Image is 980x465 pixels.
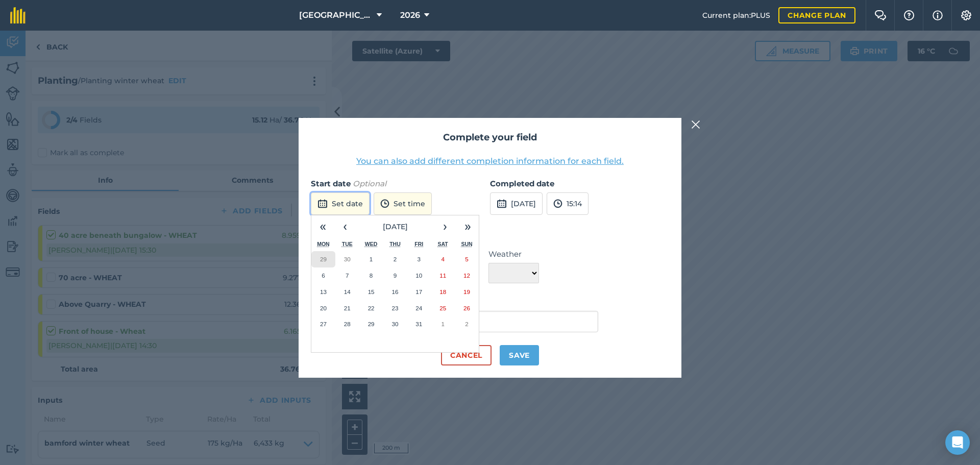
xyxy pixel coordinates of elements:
[418,256,421,262] abbr: 3 October 2025
[342,241,353,247] abbr: Tuesday
[960,10,972,20] img: A cog icon
[407,267,431,284] button: 10 October 2025
[488,248,539,260] label: Weather
[431,267,455,284] button: 11 October 2025
[461,241,472,247] abbr: Sunday
[335,300,359,316] button: 21 October 2025
[415,321,422,327] abbr: 31 October 2025
[497,198,507,210] img: svg+xml;base64,PD94bWwgdmVyc2lvbj0iMS4wIiBlbmNvZGluZz0idXRmLTgiPz4KPCEtLSBHZW5lcmF0b3I6IEFkb2JlIE...
[322,272,325,279] abbr: 6 October 2025
[415,288,422,295] abbr: 17 October 2025
[383,222,408,231] span: [DATE]
[359,284,383,300] button: 15 October 2025
[359,300,383,316] button: 22 October 2025
[320,288,327,295] abbr: 13 October 2025
[434,215,456,238] button: ›
[400,9,420,21] span: 2026
[455,267,479,284] button: 12 October 2025
[320,305,327,311] abbr: 20 October 2025
[414,241,423,247] abbr: Friday
[441,321,444,327] abbr: 1 November 2025
[374,192,432,215] button: Set time
[391,305,398,311] abbr: 23 October 2025
[465,256,468,262] abbr: 5 October 2025
[311,192,370,215] button: Set date
[383,300,407,316] button: 23 October 2025
[344,321,351,327] abbr: 28 October 2025
[356,155,624,167] button: You can also add different completion information for each field.
[383,284,407,300] button: 16 October 2025
[370,272,373,279] abbr: 8 October 2025
[415,272,422,279] abbr: 10 October 2025
[344,305,351,311] abbr: 21 October 2025
[389,241,401,247] abbr: Thursday
[394,256,397,262] abbr: 2 October 2025
[439,272,446,279] abbr: 11 October 2025
[334,215,356,238] button: ‹
[380,198,389,210] img: svg+xml;base64,PD94bWwgdmVyc2lvbj0iMS4wIiBlbmNvZGluZz0idXRmLTgiPz4KPCEtLSBHZW5lcmF0b3I6IEFkb2JlIE...
[311,267,335,284] button: 6 October 2025
[368,288,375,295] abbr: 15 October 2025
[299,9,373,21] span: [GEOGRAPHIC_DATA]
[311,215,334,238] button: «
[365,241,378,247] abbr: Wednesday
[346,272,349,279] abbr: 7 October 2025
[391,321,398,327] abbr: 30 October 2025
[945,430,970,455] div: Open Intercom Messenger
[394,272,397,279] abbr: 9 October 2025
[431,300,455,316] button: 25 October 2025
[356,215,434,238] button: [DATE]
[463,272,470,279] abbr: 12 October 2025
[490,179,554,188] strong: Completed date
[311,251,335,267] button: 29 September 2025
[415,305,422,311] abbr: 24 October 2025
[311,284,335,300] button: 13 October 2025
[455,316,479,332] button: 2 November 2025
[10,7,26,23] img: fieldmargin Logo
[407,284,431,300] button: 17 October 2025
[368,321,375,327] abbr: 29 October 2025
[370,256,373,262] abbr: 1 October 2025
[359,316,383,332] button: 29 October 2025
[903,10,915,20] img: A question mark icon
[490,192,543,215] button: [DATE]
[778,7,855,23] a: Change plan
[465,321,468,327] abbr: 2 November 2025
[368,305,375,311] abbr: 22 October 2025
[311,179,351,188] strong: Start date
[383,267,407,284] button: 9 October 2025
[438,241,448,247] abbr: Saturday
[455,284,479,300] button: 19 October 2025
[702,10,770,21] span: Current plan : PLUS
[456,215,479,238] button: »
[439,288,446,295] abbr: 18 October 2025
[335,251,359,267] button: 30 September 2025
[407,300,431,316] button: 24 October 2025
[353,179,386,188] em: Optional
[344,256,351,262] abbr: 30 September 2025
[311,130,669,145] h2: Complete your field
[383,316,407,332] button: 30 October 2025
[431,316,455,332] button: 1 November 2025
[407,316,431,332] button: 31 October 2025
[441,345,492,365] button: Cancel
[317,241,330,247] abbr: Monday
[455,251,479,267] button: 5 October 2025
[383,251,407,267] button: 2 October 2025
[359,251,383,267] button: 1 October 2025
[317,198,328,210] img: svg+xml;base64,PD94bWwgdmVyc2lvbj0iMS4wIiBlbmNvZGluZz0idXRmLTgiPz4KPCEtLSBHZW5lcmF0b3I6IEFkb2JlIE...
[691,118,700,131] img: svg+xml;base64,PHN2ZyB4bWxucz0iaHR0cDovL3d3dy53My5vcmcvMjAwMC9zdmciIHdpZHRoPSIyMiIgaGVpZ2h0PSIzMC...
[463,305,470,311] abbr: 26 October 2025
[311,300,335,316] button: 20 October 2025
[431,284,455,300] button: 18 October 2025
[553,198,562,210] img: svg+xml;base64,PD94bWwgdmVyc2lvbj0iMS4wIiBlbmNvZGluZz0idXRmLTgiPz4KPCEtLSBHZW5lcmF0b3I6IEFkb2JlIE...
[431,251,455,267] button: 4 October 2025
[933,9,943,21] img: svg+xml;base64,PHN2ZyB4bWxucz0iaHR0cDovL3d3dy53My5vcmcvMjAwMC9zdmciIHdpZHRoPSIxNyIgaGVpZ2h0PSIxNy...
[441,256,444,262] abbr: 4 October 2025
[335,267,359,284] button: 7 October 2025
[335,316,359,332] button: 28 October 2025
[311,227,669,240] h3: Weather
[547,192,589,215] button: 15:14
[407,251,431,267] button: 3 October 2025
[335,284,359,300] button: 14 October 2025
